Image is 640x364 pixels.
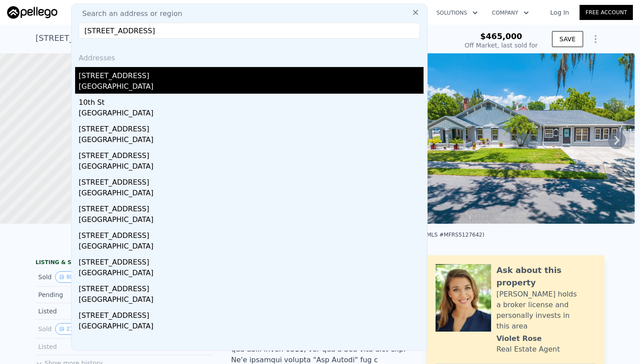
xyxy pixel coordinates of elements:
div: [GEOGRAPHIC_DATA] [79,241,424,253]
button: View historical data [55,271,77,283]
div: [STREET_ADDRESS] [79,147,424,161]
div: [GEOGRAPHIC_DATA] [79,214,424,227]
div: Sold [38,323,117,335]
div: [GEOGRAPHIC_DATA] [79,188,424,200]
span: Search an address or region [75,8,182,19]
button: Solutions [429,5,485,21]
a: Log In [540,8,580,17]
div: Off Market, last sold for [465,41,538,50]
div: [GEOGRAPHIC_DATA] [79,294,424,307]
div: Addresses [75,46,424,67]
div: [GEOGRAPHIC_DATA] [79,81,424,94]
div: LISTING & SALE HISTORY [36,259,213,268]
img: Pellego [7,6,57,19]
div: Pending [38,290,117,299]
div: 10th St [79,94,424,108]
button: Company [485,5,536,21]
span: $465,000 [480,32,522,41]
a: Free Account [580,5,633,20]
input: Enter an address, city, region, neighborhood or zip code [79,23,420,39]
div: [STREET_ADDRESS][US_STATE] , St. Cloud , FL 34769 [36,32,244,44]
div: Real Estate Agent [496,344,560,355]
div: [STREET_ADDRESS] [79,200,424,214]
div: [STREET_ADDRESS] [79,174,424,188]
div: [GEOGRAPHIC_DATA] [79,268,424,280]
div: Listed [38,307,117,316]
button: SAVE [552,31,583,47]
div: [STREET_ADDRESS] [79,120,424,135]
div: Violet Rose [496,333,542,344]
div: [GEOGRAPHIC_DATA] [79,108,424,120]
div: Sold [38,271,117,283]
button: Show Options [587,30,604,48]
div: [STREET_ADDRESS] [79,67,424,81]
div: [PERSON_NAME] holds a broker license and personally invests in this area [496,289,596,332]
img: Sale: 147857513 Parcel: 46623667 [407,53,635,224]
div: [GEOGRAPHIC_DATA] [79,161,424,174]
div: [STREET_ADDRESS] [79,307,424,321]
div: [STREET_ADDRESS] [79,227,424,241]
div: [STREET_ADDRESS] [79,280,424,294]
button: View historical data [55,323,77,335]
div: [GEOGRAPHIC_DATA] [79,321,424,333]
div: [GEOGRAPHIC_DATA] [79,135,424,147]
div: Ask about this property [496,264,596,289]
div: Listed [38,342,117,351]
div: [STREET_ADDRESS] [79,253,424,268]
